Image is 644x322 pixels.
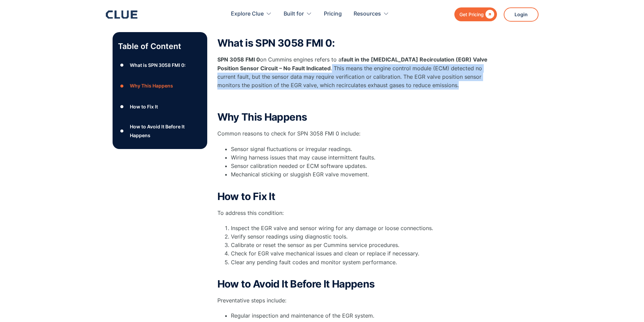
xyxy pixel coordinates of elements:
[118,60,126,70] div: ●
[130,102,158,111] div: How to Fix It
[231,249,488,258] li: Check for EGR valve mechanical issues and clean or replace if necessary.
[217,56,487,71] strong: fault in the [MEDICAL_DATA] Recirculation (EGR) Valve Position Sensor Circuit – No Fault Indicated
[118,122,202,139] a: ●How to Avoid It Before It Happens
[217,296,488,305] p: Preventative steps include:
[118,41,202,52] p: Table of Content
[118,81,202,91] a: ●Why This Happens
[231,312,488,320] li: Regular inspection and maintenance of the EGR system.
[118,101,126,112] div: ●
[231,232,488,241] li: Verify sensor readings using diagnostic tools.
[217,278,375,290] strong: How to Avoid It Before It Happens
[504,7,539,22] a: Login
[354,3,381,25] div: Resources
[231,153,488,162] li: Wiring harness issues that may cause intermittent faults.
[217,96,488,105] p: ‍
[130,122,201,139] div: How to Avoid It Before It Happens
[284,3,312,25] div: Built for
[324,3,342,25] a: Pricing
[217,190,276,202] strong: How to Fix It
[217,111,307,123] strong: Why This Happens
[217,129,488,138] p: Common reasons to check for SPN 3058 FMI 0 include:
[118,60,202,70] a: ●What is SPN 3058 FMI 0:
[217,37,335,49] strong: What is SPN 3058 FMI 0:
[454,7,497,21] a: Get Pricing
[284,3,304,25] div: Built for
[217,56,260,63] strong: SPN 3058 FMI 0
[231,241,488,249] li: Calibrate or reset the sensor as per Cummins service procedures.
[118,81,126,91] div: ●
[130,60,186,69] div: What is SPN 3058 FMI 0:
[231,145,488,153] li: Sensor signal fluctuations or irregular readings.
[118,126,126,136] div: ●
[118,101,202,112] a: ●How to Fix It
[130,81,173,90] div: Why This Happens
[459,10,484,19] div: Get Pricing
[217,209,488,217] p: To address this condition:
[484,10,494,19] div: 
[354,3,389,25] div: Resources
[231,258,488,275] li: Clear any pending fault codes and monitor system performance.
[231,162,488,170] li: Sensor calibration needed or ECM software updates.
[217,55,488,90] p: on Cummins engines refers to a . This means the engine control module (ECM) detected no current f...
[231,3,272,25] div: Explore Clue
[231,224,488,232] li: Inspect the EGR valve and sensor wiring for any damage or loose connections.
[231,3,264,25] div: Explore Clue
[231,170,488,187] li: Mechanical sticking or sluggish EGR valve movement.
